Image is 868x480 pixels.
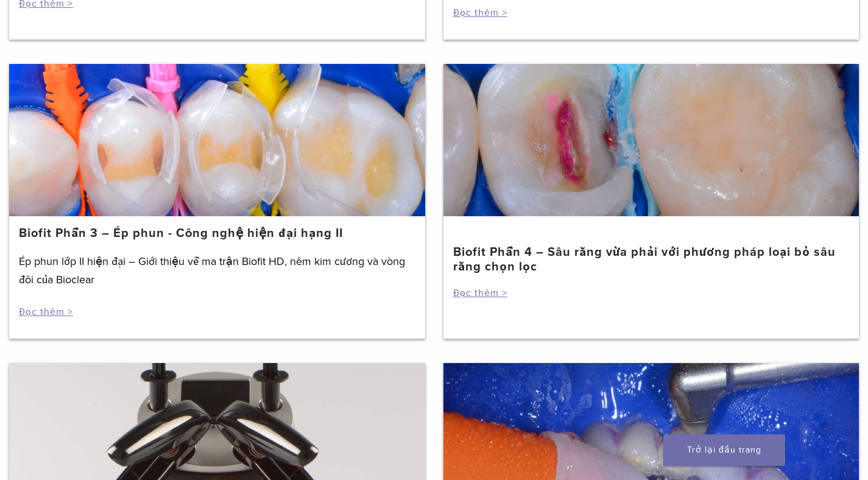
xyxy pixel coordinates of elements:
[453,245,850,274] a: Biofit Phần 4 – Sâu răng vừa phải với phương pháp loại bỏ sâu răng chọn lọc
[453,7,507,19] a: Đọc thêm >
[453,287,507,299] a: Đọc thêm >
[19,306,73,318] a: Đọc thêm >
[687,445,761,455] font: Trở lại đầu trang
[19,226,343,241] a: Biofit Phần 3 – Ép phun - Công nghệ hiện đại hạng II
[663,434,785,466] a: Trở lại đầu trang
[19,255,405,286] font: Ép phun lớp II hiện đại – Giới thiệu về ma trận Biofit HD, nêm kim cương và vòng đôi của Bioclear
[453,245,836,274] font: Biofit Phần 4 – Sâu răng vừa phải với phương pháp loại bỏ sâu răng chọn lọc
